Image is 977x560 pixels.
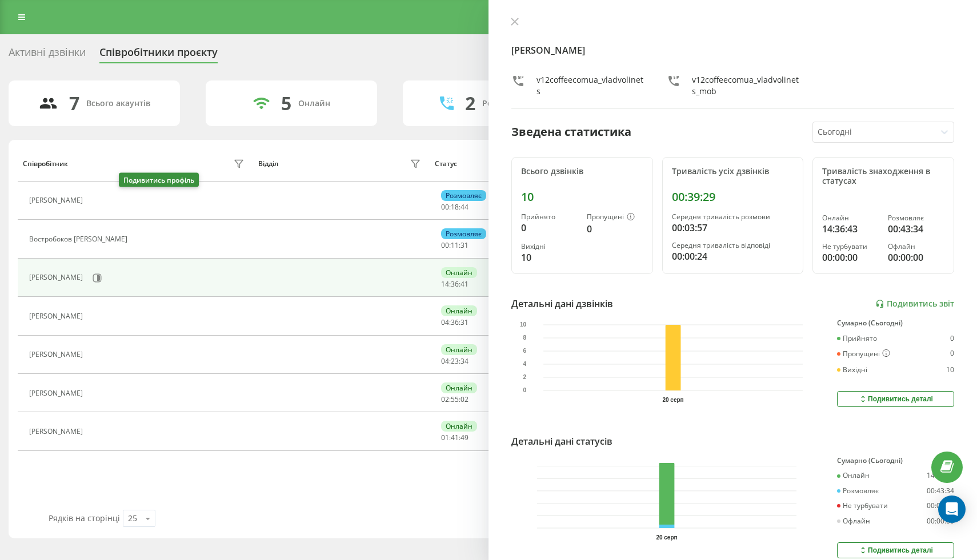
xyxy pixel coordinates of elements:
div: Детальні дані статусів [511,434,612,448]
div: Статус [435,160,457,168]
div: 14:36:43 [822,222,879,236]
div: : : [441,434,469,442]
text: 20 серп [663,397,684,403]
div: 0 [521,221,578,235]
text: 10 [520,322,527,328]
div: Онлайн [822,214,879,222]
div: Пропущені [837,349,890,358]
div: Сумарно (Сьогодні) [837,319,954,327]
div: Вихідні [837,366,867,374]
div: Сумарно (Сьогодні) [837,457,954,465]
div: Тривалість знаходження в статусах [822,167,944,186]
div: Онлайн [837,472,870,480]
div: : : [441,357,469,365]
div: 7 [69,92,79,114]
div: Онлайн [441,267,477,278]
div: Прийнято [521,213,578,221]
div: 00:43:34 [888,222,944,236]
div: Онлайн [441,421,477,432]
text: 4 [523,361,527,368]
div: : : [441,203,469,211]
div: 00:00:00 [927,502,954,510]
div: 10 [521,251,578,264]
div: Онлайн [298,99,330,108]
div: : : [441,396,469,404]
div: Середня тривалість відповіді [672,241,794,249]
div: Розмовляє [837,487,879,495]
span: 41 [451,433,459,442]
div: Детальні дані дзвінків [511,297,613,311]
div: Всього дзвінків [521,167,643,176]
span: 31 [461,240,469,250]
span: 18 [451,202,459,212]
div: Середня тривалість розмови [672,213,794,221]
text: 0 [523,388,527,394]
div: Офлайн [888,243,944,251]
span: 04 [441,317,449,327]
text: 8 [523,335,527,341]
span: 31 [461,317,469,327]
div: : : [441,241,469,249]
div: [PERSON_NAME] [29,196,86,204]
div: v12coffeecomua_vladvolinets_mob [692,74,799,97]
span: 36 [451,317,459,327]
div: [PERSON_NAME] [29,273,86,281]
div: Розмовляє [888,214,944,222]
div: 00:43:34 [927,487,954,495]
span: 23 [451,356,459,366]
div: [PERSON_NAME] [29,350,86,358]
div: Всього акаунтів [86,99,150,108]
div: 25 [128,513,137,524]
div: 00:03:57 [672,221,794,235]
div: v12coffeecomua_vladvolinets [536,74,644,97]
span: 00 [441,240,449,250]
div: [PERSON_NAME] [29,312,86,320]
span: 49 [461,433,469,442]
div: 00:00:00 [927,517,954,525]
div: Співробітник [23,160,68,168]
button: Подивитись деталі [837,391,954,407]
div: Не турбувати [837,502,888,510]
div: 10 [946,366,954,374]
div: Не турбувати [822,243,879,251]
div: Подивитись деталі [858,394,933,404]
div: 00:39:29 [672,190,794,204]
div: Подивитись профіль [119,173,199,187]
div: 5 [281,92,291,114]
div: Зведена статистика [511,123,631,140]
div: 2 [465,92,475,114]
div: Активні дзвінки [9,46,86,64]
div: Пропущені [587,213,643,222]
text: 20 серп [656,534,677,541]
a: Подивитись звіт [875,299,954,309]
div: 0 [587,222,643,236]
div: 00:00:00 [888,251,944,264]
div: Онлайн [441,305,477,316]
div: 10 [521,190,643,204]
button: Подивитись деталі [837,542,954,558]
div: Відділ [258,160,278,168]
div: Вихідні [521,243,578,251]
div: 0 [950,349,954,358]
div: 14:36:43 [927,472,954,480]
span: 04 [441,356,449,366]
span: 36 [451,279,459,289]
div: 00:00:24 [672,249,794,263]
div: 00:00:00 [822,251,879,264]
span: 44 [461,202,469,212]
div: Розмовляє [441,228,486,239]
div: : : [441,280,469,288]
text: 2 [523,374,527,381]
div: 0 [950,335,954,343]
div: Подивитись деталі [858,546,933,555]
h4: [PERSON_NAME] [511,43,954,57]
span: 41 [461,279,469,289]
div: Онлайн [441,344,477,355]
div: [PERSON_NAME] [29,428,86,436]
span: 34 [461,356,469,366]
div: Онлайн [441,382,477,393]
span: Рядків на сторінці [49,513,120,523]
div: : : [441,319,469,327]
div: [PERSON_NAME] [29,389,86,397]
div: Востробоков [PERSON_NAME] [29,235,130,243]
